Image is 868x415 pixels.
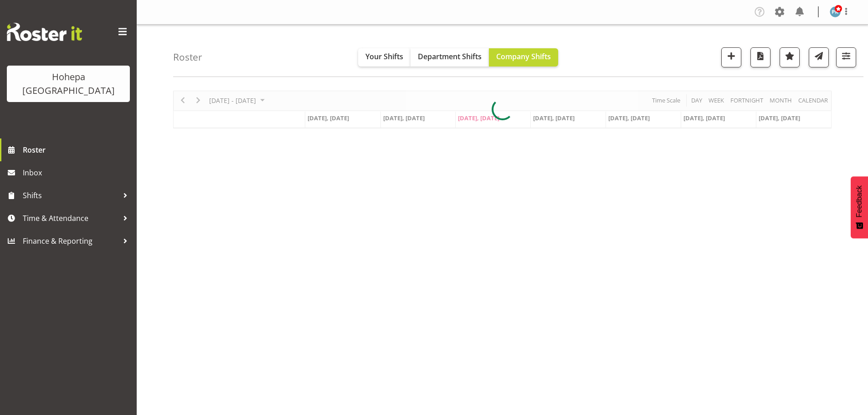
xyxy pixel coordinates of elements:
[809,47,829,67] button: Send a list of all shifts for the selected filtered period to all rostered employees.
[721,47,741,67] button: Add a new shift
[496,51,551,61] span: Company Shifts
[411,48,489,67] button: Department Shifts
[830,6,841,17] img: poonam-kade5940.jpg
[23,211,118,225] span: Time & Attendance
[489,48,558,67] button: Company Shifts
[23,166,132,179] span: Inbox
[365,51,403,61] span: Your Shifts
[750,47,770,67] button: Download a PDF of the roster according to the set date range.
[418,51,482,61] span: Department Shifts
[358,48,411,67] button: Your Shifts
[16,70,121,97] div: Hohepa [GEOGRAPHIC_DATA]
[851,176,868,238] button: Feedback - Show survey
[23,189,118,202] span: Shifts
[836,47,856,67] button: Filter Shifts
[173,52,202,62] h4: Roster
[23,234,118,248] span: Finance & Reporting
[23,143,132,157] span: Roster
[855,185,863,217] span: Feedback
[7,23,82,41] img: Rosterit website logo
[780,47,800,67] button: Highlight an important date within the roster.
